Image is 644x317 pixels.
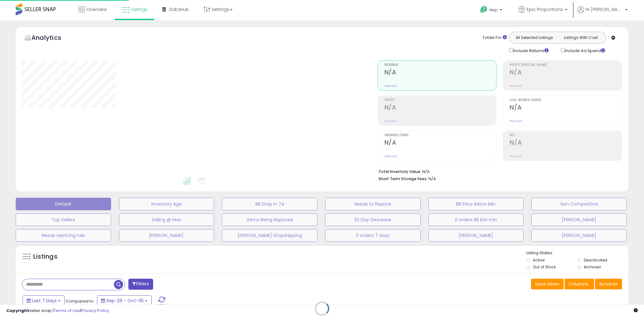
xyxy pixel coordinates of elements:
button: Listings With Cost [557,34,604,42]
h2: N/A [384,139,496,148]
button: [PERSON_NAME] [531,229,627,242]
small: Prev: N/A [510,84,522,88]
small: Prev: N/A [384,84,397,88]
b: Total Inventory Value: [378,169,421,174]
button: Items Being Repriced [222,213,317,226]
button: 0 orders BB blw min [428,213,524,226]
div: Totals For [482,35,507,41]
button: Needs to Reprice [325,198,421,210]
span: Revenue [384,63,496,67]
small: Prev: N/A [384,119,397,123]
button: Non Competitive [531,198,627,210]
h2: N/A [510,139,622,148]
h2: N/A [510,69,622,77]
span: Ordered Items [384,134,496,137]
small: Prev: N/A [510,154,522,158]
button: 30 Day Decrease [325,213,421,226]
button: BB Drop in 7d [222,198,317,210]
a: Help [475,1,508,20]
div: Include Returns [504,47,556,54]
span: Listings [131,6,148,13]
button: BB Price Below Min [428,198,524,210]
b: Short Term Storage Fees: [378,176,427,181]
span: N/A [428,176,436,182]
button: 0 orders 7 days [325,229,421,242]
button: Inventory Age [119,198,214,210]
span: ROI [510,134,622,137]
button: [PERSON_NAME] [531,213,627,226]
h5: Analytics [31,33,73,44]
button: Default [16,198,111,210]
h2: N/A [384,104,496,112]
h2: N/A [384,69,496,77]
span: Profit [PERSON_NAME] [510,63,622,67]
button: [PERSON_NAME] Dropshipping [222,229,317,242]
span: Hi [PERSON_NAME] [586,6,623,13]
div: Include Ad Spend [556,47,615,54]
span: Profit [384,99,496,102]
span: Avg. Buybox Share [510,99,622,102]
button: Needs repricing rule [16,229,111,242]
li: N/A [378,167,617,175]
small: Prev: N/A [510,119,522,123]
span: Help [489,7,498,13]
a: Hi [PERSON_NAME] [577,6,628,20]
button: Selling @ Max [119,213,214,226]
h2: N/A [510,104,622,112]
span: Overview [86,6,107,13]
button: Top Sellers [16,213,111,226]
i: Get Help [480,6,488,13]
button: [PERSON_NAME] [119,229,214,242]
button: All Selected Listings [511,34,558,42]
span: DataHub [169,6,189,13]
strong: Copyright [6,308,29,314]
div: seller snap | | [6,308,109,314]
button: [PERSON_NAME] [428,229,524,242]
small: Prev: N/A [384,154,397,158]
span: Epic Proportions [527,6,563,13]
